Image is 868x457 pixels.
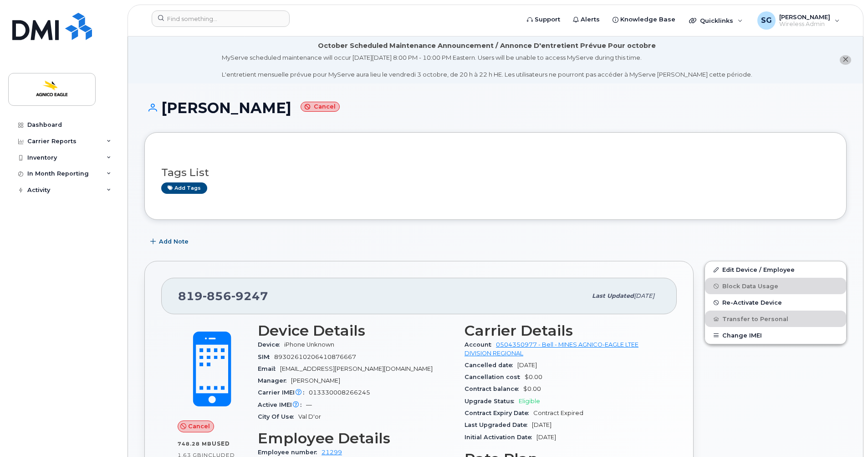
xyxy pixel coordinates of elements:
div: MyServe scheduled maintenance will occur [DATE][DATE] 8:00 PM - 10:00 PM Eastern. Users will be u... [222,53,752,79]
span: Cancelled date [465,362,517,369]
span: used [212,440,230,447]
span: 748.28 MB [178,441,212,447]
h3: Tags List [161,167,830,178]
span: Contract Expired [533,410,583,416]
span: Cancel [188,422,210,431]
a: 21299 [322,449,342,456]
span: Upgrade Status [465,398,519,405]
button: Block Data Usage [705,278,846,294]
h1: [PERSON_NAME] [144,100,847,116]
a: Add tags [161,182,207,194]
span: Employee number [258,449,322,456]
span: [DATE] [532,421,551,428]
span: Contract Expiry Date [465,410,533,416]
span: Email [258,365,280,372]
span: 013330008266245 [309,389,370,396]
span: Cancellation cost [465,374,525,380]
button: close notification [840,55,851,65]
div: October Scheduled Maintenance Announcement / Annonce D'entretient Prévue Pour octobre [318,41,656,51]
h3: Device Details [258,322,454,339]
span: City Of Use [258,413,298,420]
span: 89302610206410876667 [274,353,356,360]
span: Device [258,341,284,348]
button: Change IMEI [705,327,846,343]
span: Initial Activation Date [465,434,536,441]
span: [DATE] [517,362,537,369]
span: [PERSON_NAME] [291,377,340,384]
span: Add Note [159,237,189,246]
span: [DATE] [634,292,654,299]
span: $0.00 [523,385,541,392]
span: Eligible [519,398,540,405]
span: $0.00 [525,374,542,380]
span: iPhone Unknown [284,341,334,348]
span: 9247 [231,289,268,303]
button: Transfer to Personal [705,311,846,327]
button: Add Note [144,234,196,250]
a: Edit Device / Employee [705,261,846,278]
span: Last updated [592,292,634,299]
button: Re-Activate Device [705,294,846,311]
span: Manager [258,377,291,384]
span: Val D'or [298,413,321,420]
span: Carrier IMEI [258,389,309,396]
h3: Carrier Details [465,322,660,339]
span: SIM [258,353,274,360]
span: Active IMEI [258,401,306,408]
span: Account [465,341,496,348]
a: 0504350977 - Bell - MINES AGNICO-EAGLE LTEE DIVISION REGIONAL [465,341,638,356]
span: 856 [203,289,231,303]
span: [EMAIL_ADDRESS][PERSON_NAME][DOMAIN_NAME] [280,365,433,372]
span: — [306,401,312,408]
span: 819 [178,289,268,303]
span: Last Upgraded Date [465,421,532,428]
span: Contract balance [465,385,523,392]
h3: Employee Details [258,430,454,447]
span: [DATE] [536,434,556,441]
small: Cancel [301,102,340,112]
span: Re-Activate Device [722,299,782,306]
